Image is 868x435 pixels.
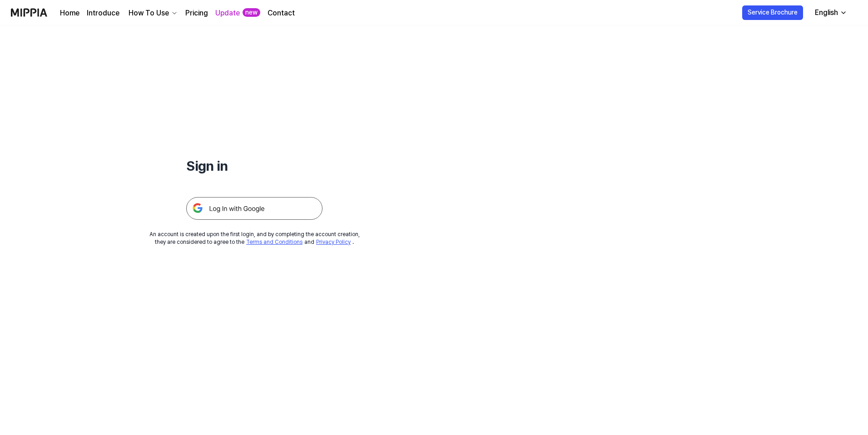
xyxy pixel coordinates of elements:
button: Service Brochure [742,5,803,20]
img: 구글 로그인 버튼 [186,197,322,220]
h1: Sign in [186,156,322,175]
a: Home [60,8,79,19]
div: How To Use [127,8,171,19]
a: Introduce [87,8,119,19]
a: Update [215,8,240,19]
a: Privacy Policy [316,239,351,245]
a: Terms and Conditions [246,239,303,245]
div: English [813,7,840,18]
a: Contact [268,8,295,19]
div: new [243,8,260,17]
div: An account is created upon the first login, and by completing the account creation, they are cons... [149,231,360,246]
button: English [808,4,853,22]
a: Pricing [185,8,208,19]
button: How To Use [127,8,178,19]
